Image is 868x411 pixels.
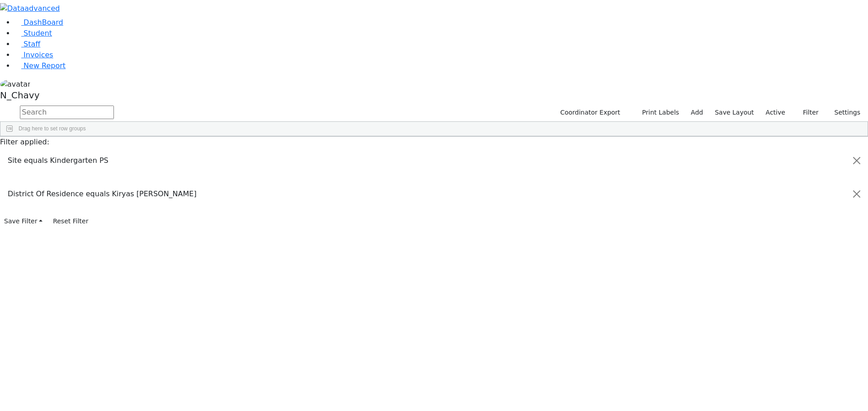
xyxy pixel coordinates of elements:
span: Staff [24,40,40,48]
span: DashBoard [24,18,63,27]
a: Student [14,29,52,37]
span: Student [24,29,52,37]
a: Invoices [14,51,53,59]
span: New Report [24,61,66,70]
button: Save Layout [711,106,758,120]
button: Coordinator Export [554,106,624,120]
a: DashBoard [14,18,63,27]
input: Search [20,106,114,119]
a: Staff [14,40,40,48]
button: Filter [791,106,823,120]
button: Reset Filter [49,214,92,228]
span: Invoices [24,51,53,59]
button: Close [846,181,868,207]
a: Add [687,106,707,120]
button: Settings [823,106,864,120]
a: New Report [14,61,66,70]
button: Print Labels [632,106,683,120]
button: Close [846,148,868,173]
span: Drag here to set row groups [19,125,86,132]
label: Active [762,106,789,120]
